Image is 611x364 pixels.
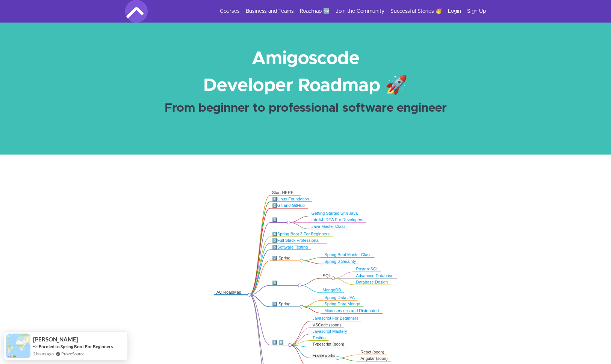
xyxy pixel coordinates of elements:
a: Getting Started with Java [312,211,358,215]
strong: Developer Roadmap 🚀 [203,77,408,95]
a: Login [448,8,461,15]
a: Spring Boot 3 For Beginners [277,232,330,237]
a: Javascript Mastery [313,329,347,334]
span: 2 hours ago [33,350,54,357]
a: Enroled to Spring Boot For Beginners [39,343,113,350]
div: Angular (soon) [360,356,388,361]
strong: Amigoscode [252,50,360,68]
a: Testing [313,335,326,340]
a: Spring Data JPA [324,296,355,300]
a: MongoDB [323,288,341,292]
a: Courses [220,8,240,15]
div: Start HERE 👋🏿 [272,190,298,201]
div: 1️⃣ [272,197,309,202]
a: Sign Up [467,8,486,15]
div: VSCode (soon) [313,322,341,328]
div: 4️⃣ [272,232,330,237]
a: Spring Data Mongo [324,302,360,306]
span: -> [33,343,38,349]
div: 3️⃣ Java [272,217,287,228]
div: React (soon) [360,350,384,355]
img: provesource social proof notification image [6,334,30,358]
div: Frameworks [313,353,336,358]
a: Java Master Class [312,224,346,229]
a: Advanced Database [356,273,393,278]
a: Git and GitHub [277,203,305,208]
div: 5️⃣ [272,238,325,249]
a: Spring Boot Master Class [324,253,371,257]
div: Typescript (soon) [313,342,345,347]
a: Successful Stories 🥳 [390,8,442,15]
a: ProveSource [61,351,85,356]
div: 6️⃣ [272,244,308,250]
a: Full Stack Professional 🔥 [272,238,319,248]
div: AC RoadMap 🚀 [216,290,247,300]
a: Roadmap 🆕 [300,8,330,15]
a: Database Design [356,280,388,284]
div: 7️⃣ Spring Boot [272,256,299,266]
a: IntelliJ IDEA For Developers [312,218,363,222]
div: SQL [323,273,331,278]
a: Spring 6 Security [324,259,356,264]
a: Join the Community [336,8,384,15]
a: Software Testing [277,245,308,249]
a: PostgreSQL [356,267,378,271]
strong: From beginner to professional software engineer [165,102,447,114]
div: 9️⃣ Spring Boot [272,302,299,312]
a: Javascript For Beginners [313,316,358,321]
a: Microservices and Distributed [324,308,379,313]
span: [PERSON_NAME] [33,336,78,343]
div: 8️⃣ Databases [272,280,298,291]
a: Business and Teams [246,8,294,15]
div: 2️⃣ [272,203,305,208]
a: Linux Foundation [277,197,309,201]
div: 1️⃣ 0️⃣ JS [272,340,287,350]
